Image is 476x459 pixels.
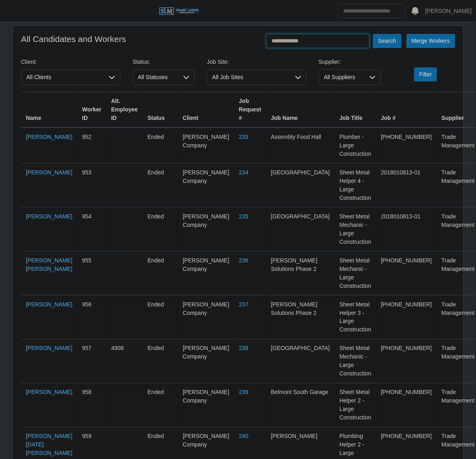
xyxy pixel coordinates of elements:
td: 952 [77,128,106,163]
td: [PERSON_NAME] Company [178,384,234,428]
td: 956 [77,296,106,340]
td: ended [143,252,178,296]
td: Plumber - Large Construction [335,128,376,163]
button: Merge Workers [406,34,455,48]
img: SLM Logo [159,7,199,16]
span: All Suppliers [319,70,364,85]
a: 236 [239,257,248,264]
label: Job Site: [207,58,229,66]
td: ended [143,163,178,207]
td: 957 [77,340,106,384]
span: All Clients [21,70,104,85]
a: [PERSON_NAME] [26,301,72,308]
td: ended [143,207,178,252]
th: Alt. Employee ID [106,92,143,128]
td: [PERSON_NAME] Company [178,296,234,340]
td: [PHONE_NUMBER] [376,252,437,296]
button: Filter [414,67,437,82]
th: Status [143,92,178,128]
th: Job # [376,92,437,128]
a: 238 [239,345,248,352]
th: Worker ID [77,92,106,128]
td: 958 [77,384,106,428]
td: Assembly Food Hall [266,128,335,163]
a: [PERSON_NAME] [26,213,72,220]
td: [GEOGRAPHIC_DATA] [266,207,335,252]
button: Search [373,34,401,48]
a: 234 [239,169,248,176]
a: 237 [239,301,248,308]
td: Belmont South Garage [266,384,335,428]
td: [PERSON_NAME] Company [178,207,234,252]
td: Sheet Metal Mechanic - Large Construction [335,207,376,252]
a: 240 [239,433,248,440]
th: Client [178,92,234,128]
td: 954 [77,207,106,252]
label: Status: [133,58,150,66]
td: [GEOGRAPHIC_DATA] [266,340,335,384]
td: Sheet Metal Helper 4 - Large Construction [335,163,376,207]
a: [PERSON_NAME] [26,345,72,352]
td: [PERSON_NAME] Company [178,340,234,384]
th: Job Title [335,92,376,128]
span: All Statuses [133,70,178,85]
td: [PHONE_NUMBER] [376,340,437,384]
td: Sheet Metal Helper 2 - Large Construction [335,384,376,428]
td: [PERSON_NAME] Company [178,163,234,207]
td: [PERSON_NAME] Solutions Phase 2 [266,296,335,340]
th: Name [21,92,77,128]
td: 955 [77,252,106,296]
input: Search [338,4,405,18]
a: [PERSON_NAME] [26,389,72,396]
td: 4908 [106,340,143,384]
td: 2018010813-01 [376,163,437,207]
td: [PHONE_NUMBER] [376,128,437,163]
td: [PERSON_NAME] Company [178,252,234,296]
label: Client: [21,58,37,66]
th: Job Request # [234,92,266,128]
td: ended [143,384,178,428]
td: Sheet Metal Mechanic - Large Construction [335,252,376,296]
a: [PERSON_NAME] [26,134,72,140]
span: All Job Sites [207,70,290,85]
h4: All Candidates and Workers [21,34,126,44]
a: [PERSON_NAME] [425,7,472,15]
td: [PHONE_NUMBER] [376,384,437,428]
label: Supplier: [319,58,341,66]
td: [PHONE_NUMBER] [376,296,437,340]
a: [PERSON_NAME] [PERSON_NAME] [26,257,72,272]
a: [PERSON_NAME] [26,169,72,176]
td: Sheet Metal Helper 3 - Large Construction [335,296,376,340]
a: 235 [239,213,248,220]
td: ended [143,340,178,384]
td: [PERSON_NAME] Solutions Phase 2 [266,252,335,296]
td: Sheet Metal Mechanic - Large Construction [335,340,376,384]
td: ended [143,128,178,163]
th: Job Name [266,92,335,128]
td: 2018010813-01 [376,207,437,252]
a: 239 [239,389,248,396]
td: ended [143,296,178,340]
td: [PERSON_NAME] Company [178,128,234,163]
a: 233 [239,134,248,140]
td: [GEOGRAPHIC_DATA] [266,163,335,207]
td: 953 [77,163,106,207]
